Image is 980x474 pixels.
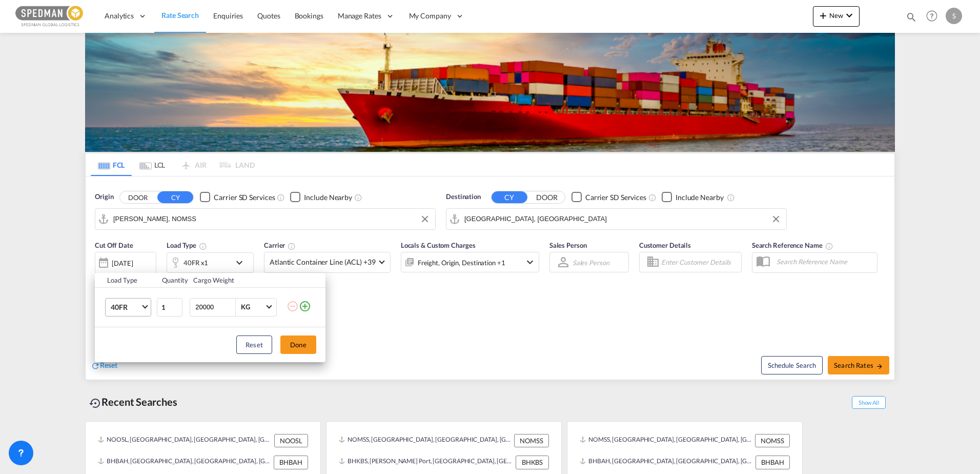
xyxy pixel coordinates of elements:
input: Qty [157,298,182,317]
md-icon: icon-plus-circle-outline [299,300,311,312]
button: Done [280,335,316,354]
input: Enter Weight [194,299,235,316]
div: KG [241,303,250,311]
md-select: Choose: 40FR [105,298,151,317]
button: Reset [236,335,272,354]
th: Load Type [95,273,156,288]
md-icon: icon-minus-circle-outline [287,300,299,312]
span: 40FR [111,302,140,312]
th: Quantity [156,273,188,288]
div: Cargo Weight [193,275,280,285]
